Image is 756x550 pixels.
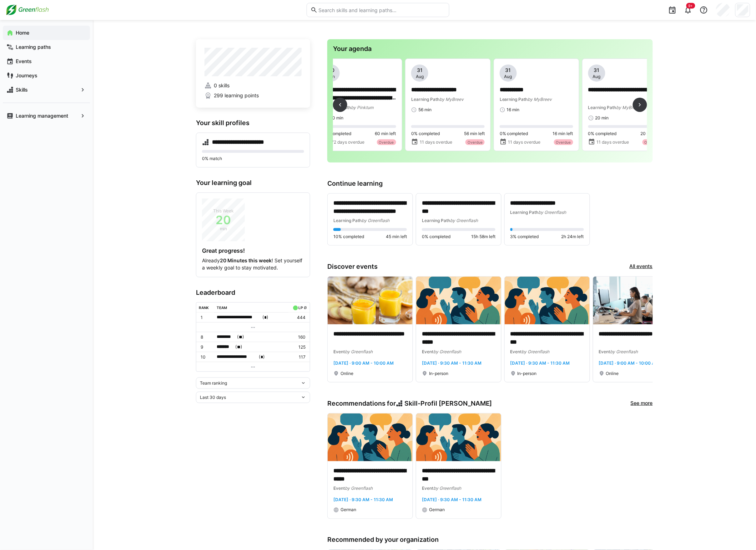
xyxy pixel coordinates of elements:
[298,305,303,310] div: LP
[236,343,243,351] span: ( )
[217,305,227,310] div: Team
[328,277,413,324] img: image
[202,257,304,271] p: Already ! Set yourself a weekly goal to stay motivated.
[377,139,396,145] div: Overdue
[202,247,304,254] h4: Great progress!
[237,333,245,341] span: ( )
[333,349,345,354] span: Event
[510,234,539,240] span: 3% completed
[362,218,389,223] span: by Greenflash
[291,315,306,320] p: 444
[422,360,482,366] span: [DATE] · 9:30 AM - 11:30 AM
[333,218,362,223] span: Learning Path
[594,67,600,74] span: 31
[588,131,617,137] span: 0% completed
[505,277,590,324] img: image
[593,277,678,324] img: image
[341,371,353,376] span: Online
[411,131,440,137] span: 0% completed
[433,349,461,354] span: by Greenflash
[500,97,528,102] span: Learning Path
[196,179,310,187] h3: Your learning goal
[327,263,378,271] h3: Discover events
[201,344,211,350] p: 9
[450,218,478,223] span: by Greenflash
[522,349,550,354] span: by Greenflash
[510,360,570,366] span: [DATE] · 9:30 AM - 11:30 AM
[214,92,259,99] span: 299 learning points
[595,115,609,121] span: 20 min
[518,371,537,376] span: In-person
[220,257,272,263] strong: 20 Minutes this week
[323,131,351,137] span: 0% completed
[507,107,520,113] span: 16 min
[464,131,485,137] span: 56 min left
[429,371,448,376] span: In-person
[553,131,573,137] span: 16 min left
[375,131,396,137] span: 60 min left
[433,485,461,491] span: by Greenflash
[201,334,211,340] p: 8
[641,131,662,137] span: 20 min left
[201,354,211,360] p: 10
[411,97,439,102] span: Learning Path
[351,105,373,110] span: by Pinktum
[422,218,450,223] span: Learning Path
[597,139,629,145] span: 11 days overdue
[205,82,302,89] a: 0 skills
[422,497,482,502] span: [DATE] · 9:30 AM - 11:30 AM
[345,485,373,491] span: by Greenflash
[588,105,616,110] span: Learning Path
[327,180,653,187] h3: Continue learning
[606,371,619,376] span: Online
[291,354,306,360] p: 117
[599,360,659,366] span: [DATE] · 9:00 AM - 10:00 AM
[196,119,310,127] h3: Your skill profiles
[327,400,492,407] h3: Recommendations for
[330,115,343,121] span: 60 min
[214,82,230,89] span: 0 skills
[201,315,211,320] p: 1
[642,139,662,145] div: Overdue
[508,139,541,145] span: 11 days overdue
[333,485,345,491] span: Event
[333,497,393,502] span: [DATE] · 9:30 AM - 11:30 AM
[539,210,566,215] span: by Greenflash
[505,67,511,74] span: 31
[593,74,601,79] span: Aug
[291,334,306,340] p: 160
[202,156,304,161] p: 0% match
[331,139,364,145] span: 72 days overdue
[416,74,424,79] span: Aug
[417,67,423,74] span: 31
[328,413,413,461] img: image
[386,234,407,240] span: 45 min left
[333,45,647,53] h3: Your agenda
[554,139,573,145] div: Overdue
[200,380,227,386] span: Team ranking
[333,234,364,240] span: 10% completed
[318,7,445,13] input: Search skills and learning paths…
[262,314,268,321] span: ( )
[196,289,310,297] h3: Leaderboard
[333,360,394,366] span: [DATE] · 9:00 AM - 10:00 AM
[416,277,501,324] img: image
[259,353,265,361] span: ( )
[422,485,433,491] span: Event
[327,536,653,544] h3: Recommended by your organization
[471,234,495,240] span: 15h 58m left
[510,349,522,354] span: Event
[599,349,610,354] span: Event
[610,349,638,354] span: by Greenflash
[418,107,432,113] span: 56 min
[528,97,552,102] span: by MyBreev
[404,400,492,407] span: Skill-Profil [PERSON_NAME]
[341,507,356,513] span: German
[504,74,512,79] span: Aug
[631,400,653,407] a: See more
[422,349,433,354] span: Event
[500,131,528,137] span: 0% completed
[304,304,307,310] a: ø
[465,139,485,145] div: Overdue
[422,234,450,240] span: 0% completed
